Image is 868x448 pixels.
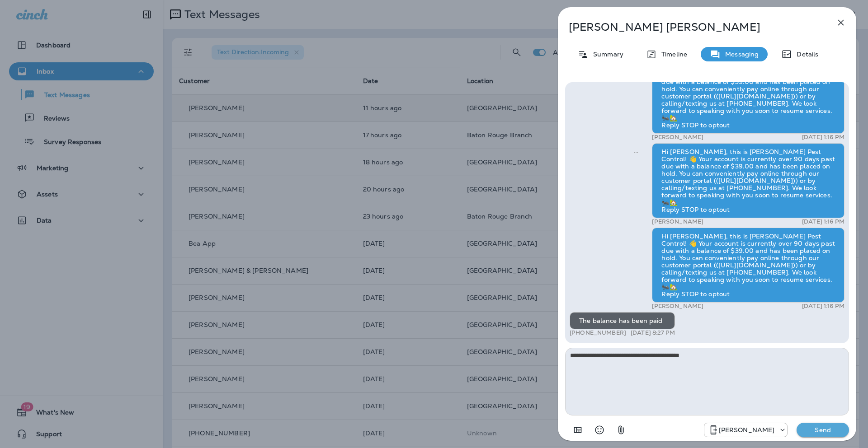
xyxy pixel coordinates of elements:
p: Messaging [721,51,759,58]
button: Send [797,423,849,437]
p: [DATE] 1:16 PM [802,303,844,310]
p: [DATE] 8:27 PM [631,329,675,336]
span: Sent [634,147,638,155]
p: [PERSON_NAME] [719,426,775,434]
p: Send [804,426,842,434]
div: Hi [PERSON_NAME], this is [PERSON_NAME] Pest Control! 👋 Your account is currently over 90 days pa... [652,228,844,303]
p: [DATE] 1:16 PM [802,218,844,225]
div: Hi [PERSON_NAME], this is [PERSON_NAME] Pest Control! 👋 Your account is currently over 90 days pa... [652,143,844,218]
div: Hi [PERSON_NAME], this is [PERSON_NAME] Pest Control! 👋 Your account is currently over 90 days pa... [652,59,844,134]
button: Select an emoji [590,421,609,439]
div: +1 (504) 576-9603 [704,425,788,435]
p: [PERSON_NAME] [PERSON_NAME] [569,21,816,33]
p: [DATE] 1:16 PM [802,134,844,141]
p: Summary [589,51,623,58]
p: [PERSON_NAME] [652,134,703,141]
div: The balance has been paid [570,312,675,329]
p: [PERSON_NAME] [652,303,703,310]
p: [PERSON_NAME] [652,218,703,225]
button: Add in a premade template [569,421,587,439]
p: [PHONE_NUMBER] [570,329,626,336]
p: Timeline [657,51,687,58]
p: Details [792,51,818,58]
